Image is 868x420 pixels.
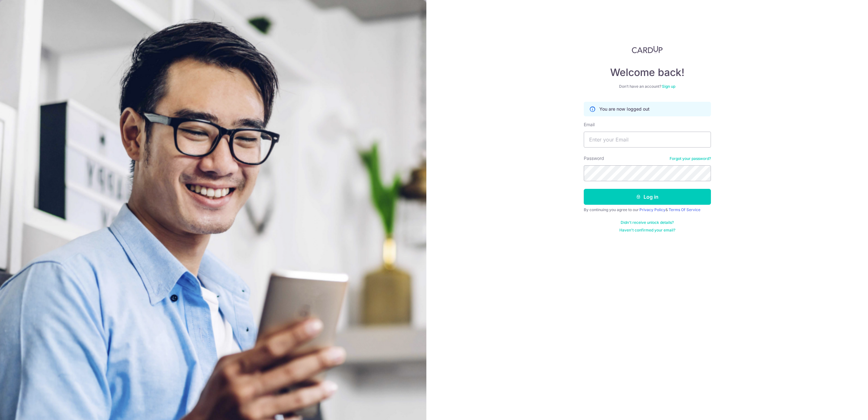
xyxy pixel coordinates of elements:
[670,156,711,161] a: Forgot your password?
[632,46,663,53] img: CardUp Logo
[584,121,595,128] label: Email
[599,106,650,112] p: You are now logged out
[584,155,604,162] label: Password
[621,220,674,225] a: Didn't receive unlock details?
[619,228,675,233] a: Haven't confirmed your email?
[584,207,711,212] div: By continuing you agree to our &
[669,207,700,212] a: Terms Of Service
[584,132,711,148] input: Enter your Email
[584,84,711,89] div: Don’t have an account?
[639,207,665,212] a: Privacy Policy
[662,84,675,89] a: Sign up
[584,66,711,79] h4: Welcome back!
[584,189,711,205] button: Log in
